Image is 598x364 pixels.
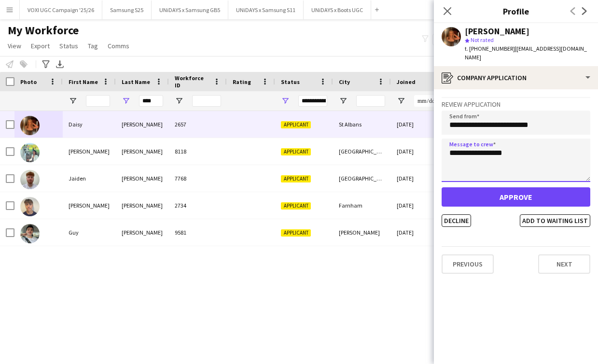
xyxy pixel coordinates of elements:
div: [DATE] [391,192,449,219]
input: Joined Filter Input [414,95,443,107]
div: [DATE] [391,219,449,246]
input: Workforce ID Filter Input [192,95,221,107]
button: Approve [442,187,590,207]
button: Open Filter Menu [175,97,183,105]
div: [PERSON_NAME] [333,219,391,246]
button: Previous [442,254,494,274]
a: View [4,40,25,52]
img: Georgie Herrling [20,143,40,162]
div: [PERSON_NAME] [63,138,116,165]
div: 9581 [169,219,227,246]
span: City [339,78,350,85]
button: Next [538,254,590,274]
span: t. [PHONE_NUMBER] [465,45,515,52]
a: Comms [104,40,133,52]
div: Company application [434,66,598,89]
div: Daisy [63,111,116,138]
span: Status [59,42,78,50]
img: Guy Sherry [20,224,40,243]
span: Applicant [281,148,311,155]
div: [PERSON_NAME] [116,219,169,246]
span: Applicant [281,202,311,210]
button: UNiDAYS x Samsung S11 [228,0,304,19]
span: Applicant [281,121,311,128]
button: Open Filter Menu [339,97,348,105]
button: Open Filter Menu [122,97,130,105]
button: UNiDAYS x Samsung GB5 [152,0,228,19]
span: Workforce ID [175,74,209,89]
input: City Filter Input [356,95,385,107]
div: [PERSON_NAME] [116,111,169,138]
div: 2734 [169,192,227,219]
span: Rating [233,78,251,85]
div: [PERSON_NAME] [116,138,169,165]
h3: Profile [434,5,598,17]
app-action-btn: Advanced filters [40,58,52,70]
span: Photo [20,78,37,85]
h3: Review Application [442,100,590,109]
div: 7768 [169,165,227,192]
div: 8118 [169,138,227,165]
div: Guy [63,219,116,246]
span: Comms [108,42,129,50]
div: [GEOGRAPHIC_DATA] [333,165,391,192]
div: [PERSON_NAME] [63,192,116,219]
button: Open Filter Menu [281,97,290,105]
button: Everyone9,755 [432,34,481,45]
div: [PERSON_NAME] [116,192,169,219]
a: Status [56,40,82,52]
span: Export [31,42,50,50]
button: Open Filter Menu [397,97,405,105]
span: Tag [88,42,98,50]
div: [PERSON_NAME] [116,165,169,192]
div: [DATE] [391,138,449,165]
img: Daisy Herron [20,116,40,135]
span: View [8,42,21,50]
span: First Name [69,78,98,85]
button: Decline [442,214,471,227]
app-action-btn: Export XLSX [54,58,66,70]
span: Last Name [122,78,150,85]
button: VOXI UGC Campaign '25/26 [20,0,102,19]
div: [DATE] [391,111,449,138]
div: [DATE] [391,165,449,192]
span: Applicant [281,175,311,182]
span: Joined [397,78,416,85]
span: Status [281,78,300,85]
img: Luca Luca Herrera [20,197,40,216]
img: Jaiden Herrington [20,170,40,189]
span: Applicant [281,229,311,237]
input: Last Name Filter Input [139,95,163,107]
button: Add to waiting list [520,214,590,227]
div: 2657 [169,111,227,138]
div: Farnham [333,192,391,219]
a: Export [27,40,54,52]
div: [GEOGRAPHIC_DATA] [333,138,391,165]
button: Open Filter Menu [69,97,77,105]
button: Samsung S25 [102,0,152,19]
span: | [EMAIL_ADDRESS][DOMAIN_NAME] [465,45,587,61]
a: Tag [84,40,102,52]
span: My Workforce [8,23,79,38]
button: UNiDAYS x Boots UGC [304,0,371,19]
div: Jaiden [63,165,116,192]
div: [PERSON_NAME] [465,27,529,36]
input: First Name Filter Input [86,95,110,107]
span: Not rated [471,36,494,43]
div: St Albans [333,111,391,138]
